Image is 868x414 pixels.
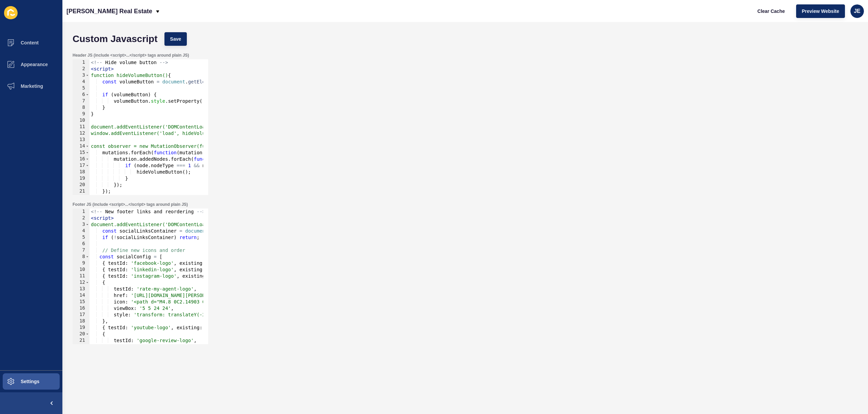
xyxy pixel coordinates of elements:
[73,324,90,331] div: 19
[73,36,158,42] h1: Custom Javascript
[73,221,90,228] div: 3
[73,79,90,85] div: 4
[73,215,90,221] div: 2
[73,318,90,324] div: 18
[73,273,90,279] div: 11
[757,8,785,15] span: Clear Cache
[73,156,90,162] div: 16
[73,260,90,267] div: 9
[73,143,90,150] div: 14
[73,59,90,66] div: 1
[73,209,90,215] div: 1
[73,331,90,337] div: 20
[73,286,90,292] div: 13
[73,344,90,350] div: 22
[73,182,90,188] div: 20
[73,292,90,299] div: 14
[796,4,845,18] button: Preview Website
[73,267,90,273] div: 10
[73,169,90,175] div: 18
[73,150,90,156] div: 15
[73,312,90,318] div: 17
[73,117,90,124] div: 10
[73,111,90,117] div: 9
[73,130,90,137] div: 12
[802,8,839,15] span: Preview Website
[66,3,152,20] p: [PERSON_NAME] Real Estate
[73,92,90,98] div: 6
[73,72,90,79] div: 3
[73,85,90,92] div: 5
[73,241,90,247] div: 6
[73,98,90,104] div: 7
[73,195,90,201] div: 22
[752,4,791,18] button: Clear Cache
[854,8,861,15] span: JE
[73,66,90,72] div: 2
[73,247,90,254] div: 7
[73,299,90,305] div: 15
[73,53,189,58] label: Header JS (include <script>...</script> tags around plain JS)
[73,228,90,234] div: 4
[73,137,90,143] div: 13
[73,188,90,195] div: 21
[73,202,188,207] label: Footer JS (include <script>...</script> tags around plain JS)
[73,337,90,344] div: 21
[73,124,90,130] div: 11
[164,32,187,46] button: Save
[73,104,90,111] div: 8
[73,254,90,260] div: 8
[73,234,90,241] div: 5
[170,36,181,42] span: Save
[73,162,90,169] div: 17
[73,175,90,182] div: 19
[73,305,90,312] div: 16
[73,279,90,286] div: 12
